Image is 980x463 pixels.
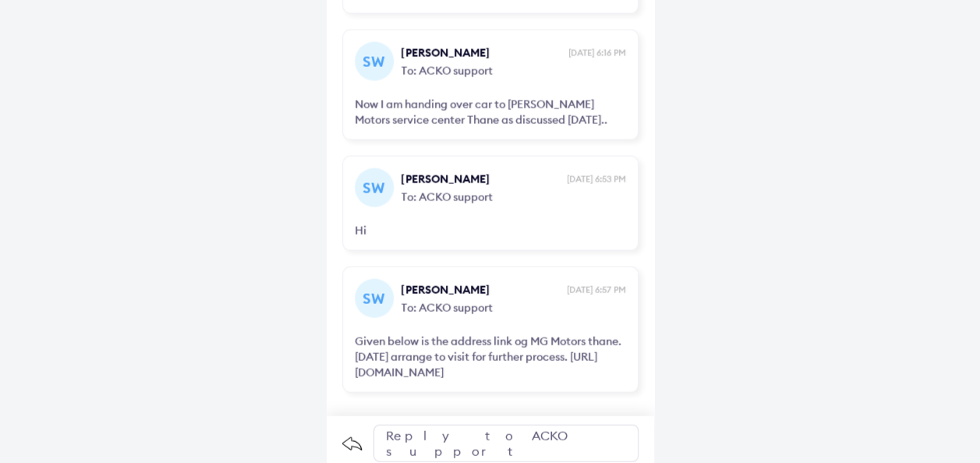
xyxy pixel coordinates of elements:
div: Given below is the address link og MG Motors thane. [DATE] arrange to visit for further process. ... [355,334,626,380]
span: [PERSON_NAME] [402,282,563,298]
div: Now I am handing over car to [PERSON_NAME] Motors service center Thane as discussed [DATE].. [355,97,626,128]
span: [DATE] 6:16 PM [568,47,626,59]
span: [DATE] 6:57 PM [567,284,626,296]
div: sw [355,42,394,81]
span: [PERSON_NAME] [402,171,563,187]
div: Reply to ACKO support [373,425,639,462]
span: To: ACKO support [402,298,626,316]
span: [PERSON_NAME] [402,45,564,61]
div: sw [355,279,394,318]
span: [DATE] 6:53 PM [567,173,626,186]
span: To: ACKO support [402,187,626,205]
div: Hi [355,223,626,239]
span: To: ACKO support [402,61,626,79]
div: sw [355,168,394,207]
